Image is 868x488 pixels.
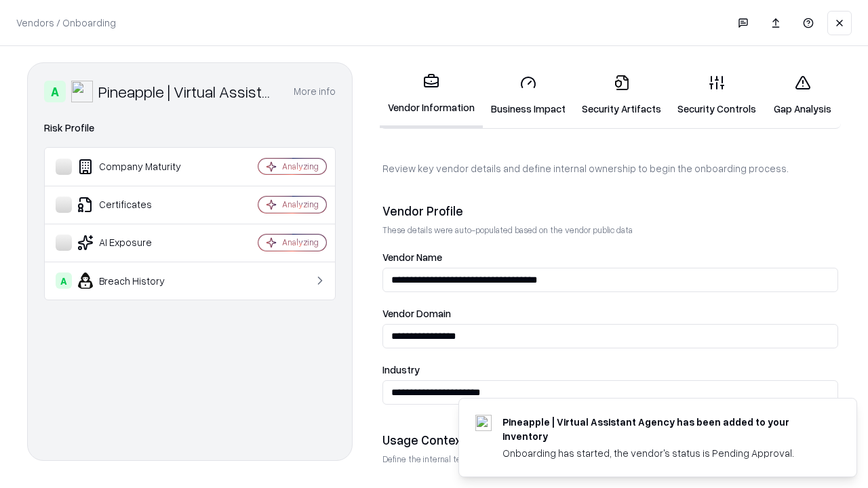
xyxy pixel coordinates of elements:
div: Onboarding has started, the vendor's status is Pending Approval. [502,446,824,460]
div: Risk Profile [44,120,336,136]
div: A [56,272,72,289]
p: These details were auto-populated based on the vendor public data [382,224,838,236]
div: Analyzing [282,199,319,210]
div: Analyzing [282,161,319,172]
p: Vendors / Onboarding [16,16,116,30]
a: Gap Analysis [764,64,841,127]
img: trypineapple.com [475,415,492,431]
a: Security Artifacts [574,64,669,127]
label: Vendor Name [382,252,838,262]
div: Usage Context [382,432,838,448]
a: Business Impact [483,64,574,127]
a: Vendor Information [380,62,483,128]
label: Industry [382,365,838,375]
p: Define the internal team and reason for using this vendor. This helps assess business relevance a... [382,453,838,465]
label: Vendor Domain [382,308,838,319]
div: A [44,81,66,102]
div: Analyzing [282,237,319,248]
div: Company Maturity [56,159,218,175]
div: Breach History [56,272,218,289]
div: Pineapple | Virtual Assistant Agency has been added to your inventory [502,415,824,443]
div: Vendor Profile [382,203,838,219]
div: Pineapple | Virtual Assistant Agency [98,81,277,102]
div: AI Exposure [56,235,218,251]
div: Certificates [56,197,218,213]
p: Review key vendor details and define internal ownership to begin the onboarding process. [382,161,838,176]
img: Pineapple | Virtual Assistant Agency [71,81,93,102]
button: More info [294,79,336,104]
a: Security Controls [669,64,764,127]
